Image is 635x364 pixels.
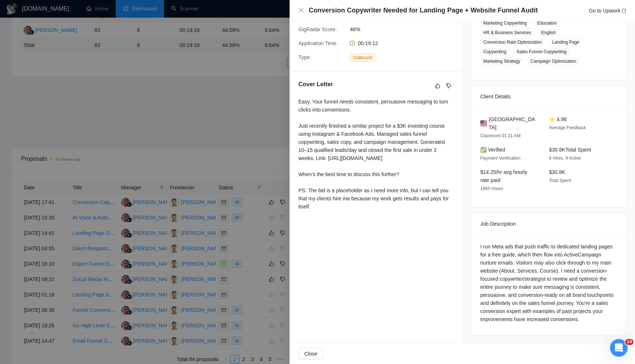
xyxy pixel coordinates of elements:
span: $30.8K Total Spent [549,147,591,153]
h5: Cover Letter [298,80,333,89]
div: Easy. Your funnel needs consistent, persuasive messaging to turn clicks into conversions. Just re... [298,98,453,211]
h4: Conversion Copywriter Needed for Landing Page + Website Funnel Audit [309,6,538,15]
span: clock-circle [350,41,355,46]
span: ✅ Verified [480,147,505,153]
span: Marketing Strategy [480,57,523,65]
span: 8 Hires, 9 Active [549,156,581,161]
span: like [435,83,440,89]
iframe: Intercom live chat [610,339,628,357]
span: close [298,7,304,13]
img: 🇺🇸 [480,119,487,127]
span: Outbound [350,54,375,62]
span: GigRadar Score: [298,26,337,32]
span: Type: [298,54,311,60]
a: Go to Upworkexport [589,8,626,14]
span: 10 [625,339,634,345]
span: dislike [446,83,451,89]
span: 1865 Hours [480,186,503,191]
span: Sales Funnel Copywriting [514,48,570,56]
span: Copywriting [480,48,509,56]
span: Marketing Copywriting [480,19,530,27]
button: Close [298,348,323,360]
span: Conversion Rate Optimization [480,38,545,46]
span: [GEOGRAPHIC_DATA] [489,115,537,131]
span: Average Feedback [549,125,586,130]
span: ⭐ 4.96 [549,116,567,122]
span: Close [304,350,317,358]
span: $14.25/hr avg hourly rate paid [480,169,527,183]
span: 46% [350,25,460,33]
span: HR & Business Services [480,29,534,37]
span: export [622,8,626,13]
span: 00:19:12 [358,40,378,46]
button: Close [298,7,304,14]
div: Client Details [480,87,617,106]
div: I run Meta ads that push traffic to dedicated landing pages for a free guide, which then flow int... [480,243,617,323]
span: Claremont 01:31 AM [480,133,520,138]
span: $30.8K [549,169,565,175]
span: Total Spent [549,178,571,183]
button: dislike [444,81,453,90]
span: Campaign Optimization [528,57,580,65]
div: Job Description [480,214,617,234]
span: Landing Page [549,38,582,46]
span: Payment Verification [480,156,520,161]
button: like [433,81,442,90]
span: Application Time: [298,40,338,46]
span: English [538,29,559,37]
span: Education [534,19,560,27]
